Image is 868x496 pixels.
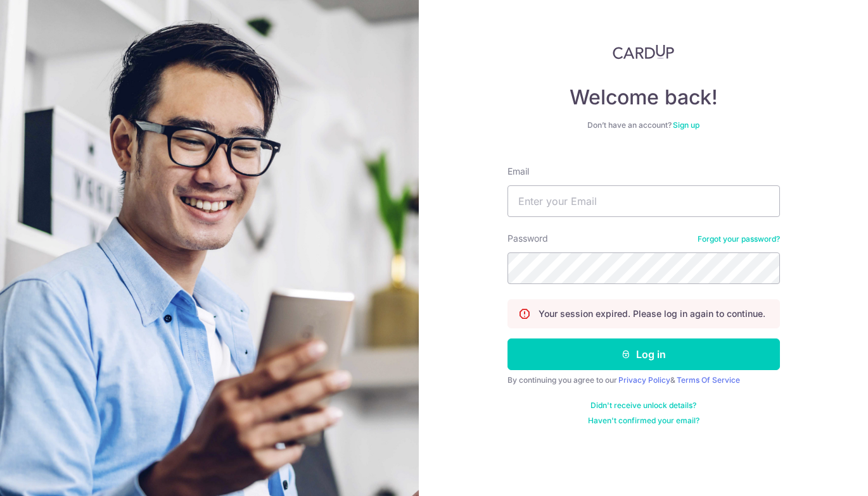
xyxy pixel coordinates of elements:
label: Password [507,232,548,245]
p: Your session expired. Please log in again to continue. [539,307,765,320]
a: Privacy Policy [618,375,670,385]
button: Log in [507,338,780,370]
input: Enter your Email [507,185,780,217]
a: Sign up [673,120,699,130]
a: Didn't receive unlock details? [590,400,696,411]
a: Terms Of Service [677,375,740,385]
a: Haven't confirmed your email? [588,416,699,426]
label: Email [507,165,529,178]
h4: Welcome back! [507,85,780,110]
div: By continuing you agree to our & [507,375,780,385]
img: CardUp Logo [613,44,675,59]
div: Don’t have an account? [507,120,780,130]
a: Forgot your password? [698,234,780,244]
